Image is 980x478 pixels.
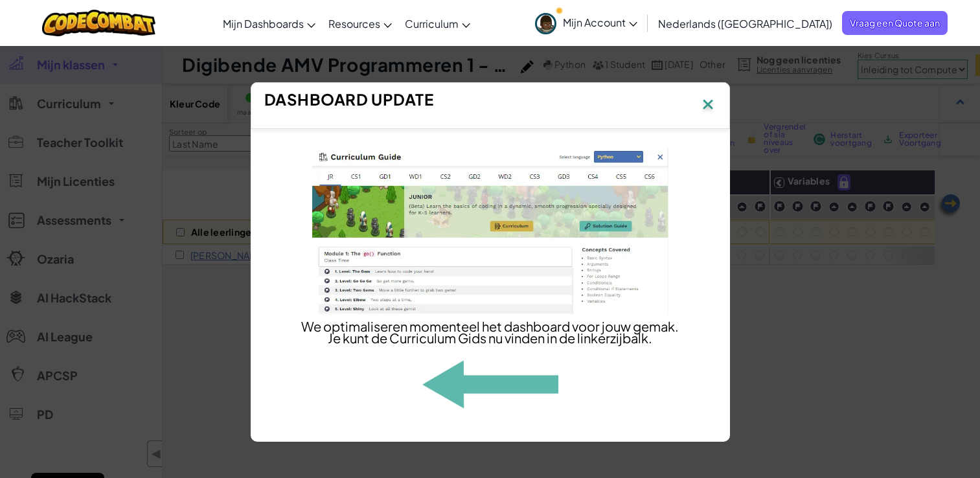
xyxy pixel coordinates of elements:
span: Mijn Dashboards [223,17,304,30]
img: Dashboard Update [422,359,558,409]
span: Mijn Account [563,16,637,29]
a: Mijn Dashboards [216,6,322,41]
a: Mijn Account [529,3,644,43]
p: We optimaliseren momenteel het dashboard voor jouw gemak. Je kunt de Curriculum Gids nu vinden in... [296,321,685,344]
span: Curriculum [405,17,459,30]
span: Resources [328,17,380,30]
a: Resources [322,6,398,41]
span: Nederlands ([GEOGRAPHIC_DATA]) [658,17,832,30]
a: Curriculum [398,6,477,41]
img: IconClose.svg [700,96,716,115]
a: Vraag een Quote aan [842,11,948,35]
img: CodeCombat logo [42,10,155,36]
span: Dashboard Update [264,89,434,109]
img: Dashboard Update [312,148,668,314]
a: Nederlands ([GEOGRAPHIC_DATA]) [652,6,839,41]
img: avatar [535,13,556,34]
